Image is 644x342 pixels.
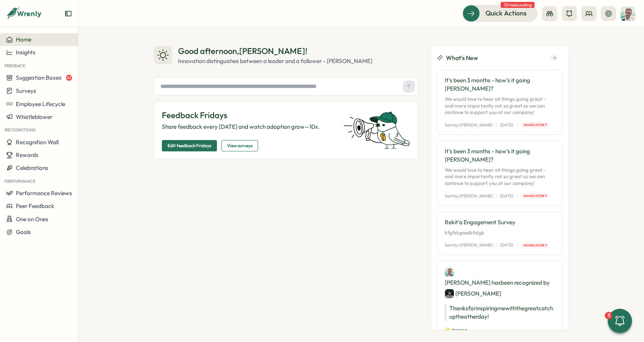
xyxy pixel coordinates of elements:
[516,122,518,128] p: |
[445,218,555,226] p: Rekit'a Engagement Survey
[605,312,612,319] div: 3
[16,164,48,171] span: Celebrations
[445,289,501,298] div: [PERSON_NAME]
[16,139,58,146] span: Recognition Wall
[500,122,513,128] p: [DATE]
[524,193,547,199] span: Mandatory
[168,140,211,151] span: Edit feedback Fridays
[445,147,555,164] p: It's been 3 months - how's it going [PERSON_NAME]?
[621,6,635,21] img: Matthew Brooks
[496,193,497,199] p: |
[445,193,493,199] p: Sent by: [PERSON_NAME]
[16,100,65,108] span: Employee Lifecycle
[221,140,258,151] button: View surveys
[516,242,518,248] p: |
[16,87,36,94] span: Surveys
[445,289,454,298] img: Ali Khan
[463,5,538,22] button: Quick Actions
[496,122,497,128] p: |
[16,228,31,236] span: Goals
[227,140,252,151] span: View surveys
[445,242,493,248] p: Sent by: [PERSON_NAME]
[486,8,527,18] span: Quick Actions
[16,202,54,210] span: Peer Feedback
[446,53,478,63] span: What's New
[445,122,493,128] p: Sent by: [PERSON_NAME]
[445,96,555,116] p: We would love to hear all things going great - and more importantly not so great so we can contin...
[445,167,555,187] p: We would love to hear all things going great - and more importantly not so great so we can contin...
[162,123,335,131] p: Share feedback every [DATE] and watch adoption grow—10x.
[162,140,217,151] button: Edit feedback Fridays
[65,10,72,17] button: Expand sidebar
[608,309,632,333] button: 3
[178,45,372,57] div: Good afternoon , [PERSON_NAME] !
[496,242,497,248] p: |
[16,36,31,43] span: Home
[445,230,555,236] p: kfgfskgosdkfo[gk
[16,216,48,223] span: One on Ones
[445,304,555,321] p: Thanks for inspiring me with the great catch up the other day!
[500,193,513,199] p: [DATE]
[16,113,52,120] span: Whistleblower
[445,76,555,93] p: It's been 3 months - how's it going [PERSON_NAME]?
[16,189,72,197] span: Performance Reviews
[66,75,72,81] span: 47
[445,327,555,334] p: 🌟 Inspire
[178,57,372,65] div: Innovation distinguishes between a leader and a follower - [PERSON_NAME]
[501,2,535,8] span: 30 tasks waiting
[516,193,518,199] p: |
[524,122,547,128] span: Mandatory
[16,151,38,159] span: Rewards
[162,109,335,121] p: Feedback Fridays
[524,243,547,248] span: Mandatory
[500,242,513,248] p: [DATE]
[445,267,454,276] img: Matthew Brooks
[16,49,35,56] span: Insights
[16,74,61,81] span: Suggestion Boxes
[445,267,555,298] div: [PERSON_NAME] has been recognized by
